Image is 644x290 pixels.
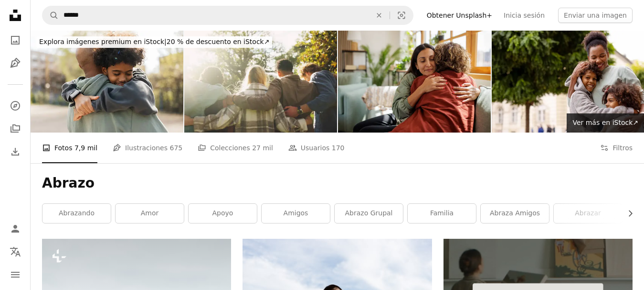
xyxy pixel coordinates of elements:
[6,119,25,138] a: Colecciones
[6,96,25,115] a: Explorar
[600,133,633,163] button: Filtros
[369,6,390,24] button: Borrar
[36,36,272,48] div: 20 % de descuento en iStock ↗
[116,204,184,223] a: amor
[6,142,25,161] a: Historial de descargas
[198,133,273,163] a: Colecciones 27 mil
[481,204,549,223] a: abraza amigos
[6,54,25,73] a: Ilustraciones
[6,265,25,284] button: Menú
[252,143,273,153] span: 27 mil
[31,31,278,54] a: Explora imágenes premium en iStock|20 % de descuento en iStock↗
[567,113,644,133] a: Ver más en iStock↗
[335,204,403,223] a: Abrazo grupal
[572,119,638,126] span: Ver más en iStock ↗
[622,204,633,223] button: desplazar lista a la derecha
[554,204,622,223] a: abrazar
[6,6,25,27] a: Inicio — Unsplash
[408,204,476,223] a: familia
[332,143,345,153] span: 170
[184,31,337,133] img: Grupo, espalda y amigos para relajarse al aire libre en las vacaciones escolares, destello de len...
[6,242,25,261] button: Idioma
[169,143,182,153] span: 675
[338,31,491,133] img: Mujeres apoyándose mutuamente en casa
[113,133,182,163] a: Ilustraciones 675
[558,8,633,23] button: Enviar una imagen
[6,31,25,50] a: Fotos
[189,204,257,223] a: apoyo
[421,8,498,23] a: Obtener Unsplash+
[288,133,345,163] a: Usuarios 170
[6,219,25,238] a: Iniciar sesión / Registrarse
[262,204,330,223] a: amigos
[42,204,111,223] a: Abrazando
[39,38,167,45] span: Explora imágenes premium en iStock |
[42,175,633,192] h1: Abrazo
[42,6,413,25] form: Encuentra imágenes en todo el sitio
[390,6,413,24] button: Búsqueda visual
[498,8,550,23] a: Inicia sesión
[31,31,183,133] img: Tierno abrazo compartido entre un niño y un adulto
[42,6,59,24] button: Buscar en Unsplash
